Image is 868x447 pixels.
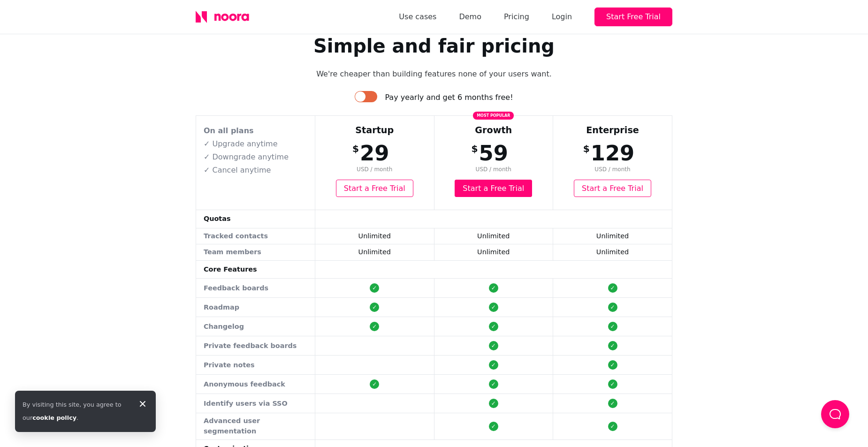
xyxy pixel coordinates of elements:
div: ✓ [489,341,498,350]
div: ✓ [608,283,617,293]
button: Load Chat [821,400,849,428]
span: Most popular [473,112,514,120]
td: Team members [196,244,315,261]
td: Advanced user segmentation [196,413,315,439]
span: $ [352,142,359,156]
span: USD / month [435,165,553,174]
td: Unlimited [553,244,672,261]
td: Feedback boards [196,279,315,298]
div: ✓ [489,360,498,370]
p: ✓ Upgrade anytime [204,138,307,150]
span: USD / month [554,165,671,174]
td: Unlimited [315,244,434,261]
td: Unlimited [553,228,672,244]
div: ✓ [608,379,617,389]
td: Core Features [196,260,315,279]
div: ✓ [608,322,617,331]
div: By visiting this site, you agree to our . [23,398,129,424]
a: Start a Free Trial [574,180,651,197]
h1: Simple and fair pricing [196,35,672,57]
div: ✓ [489,283,498,293]
a: Start a Free Trial [336,180,413,197]
a: cookie policy [32,414,76,421]
td: Anonymous feedback [196,375,315,394]
td: Unlimited [434,244,553,261]
div: ✓ [489,303,498,312]
button: Start Free Trial [594,8,672,26]
td: Private feedback boards [196,336,315,356]
td: Private notes [196,356,315,375]
span: $ [583,142,590,156]
div: Pay yearly and get 6 months free! [385,91,513,104]
div: Growth [435,124,553,137]
div: ✓ [370,322,379,331]
a: Pricing [504,10,529,23]
strong: On all plans [204,126,254,135]
div: ✓ [489,379,498,389]
td: Unlimited [315,228,434,244]
a: Start a Free Trial [455,180,532,197]
div: ✓ [489,399,498,408]
div: ✓ [608,422,617,431]
span: 29 [360,141,389,166]
p: ✓ Cancel anytime [204,165,307,176]
span: 129 [591,141,635,166]
td: Identify users via SSO [196,394,315,413]
p: ✓ Downgrade anytime [204,152,307,163]
div: ✓ [370,379,379,389]
p: We're cheaper than building features none of your users want. [196,68,672,80]
div: ✓ [489,422,498,431]
a: Demo [459,10,481,23]
div: ✓ [608,399,617,408]
a: Use cases [399,10,436,23]
span: $ [472,142,478,156]
div: Login [552,10,572,23]
td: Changelog [196,317,315,336]
td: Roadmap [196,298,315,317]
div: ✓ [608,360,617,370]
div: ✓ [489,322,498,331]
div: Startup [316,124,434,137]
td: Unlimited [434,228,553,244]
span: 59 [479,141,508,166]
td: Tracked contacts [196,228,315,244]
td: Quotas [196,210,315,228]
div: ✓ [608,303,617,312]
div: ✓ [370,303,379,312]
div: ✓ [370,283,379,293]
span: USD / month [316,165,434,174]
div: Enterprise [554,124,671,137]
div: ✓ [608,341,617,350]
